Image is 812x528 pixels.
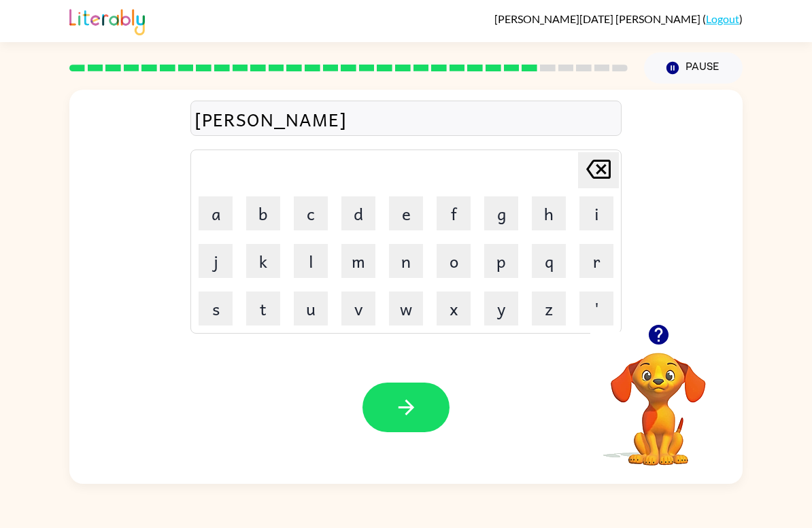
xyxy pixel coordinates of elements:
[484,196,518,230] button: g
[437,244,471,278] button: o
[532,292,566,325] button: z
[532,196,566,230] button: h
[294,244,328,278] button: l
[579,244,613,278] button: r
[294,196,328,230] button: c
[199,244,233,278] button: j
[246,292,280,325] button: t
[484,292,518,325] button: y
[484,244,518,278] button: p
[532,244,566,278] button: q
[341,244,375,278] button: m
[579,292,613,325] button: '
[341,196,375,230] button: d
[494,12,703,25] span: [PERSON_NAME][DATE] [PERSON_NAME]
[199,196,233,230] button: a
[389,244,423,278] button: n
[389,196,423,230] button: e
[590,332,726,468] video: Your browser must support playing .mp4 files to use Literably. Please try using another browser.
[194,105,618,133] div: [PERSON_NAME]
[437,292,471,325] button: x
[246,244,280,278] button: k
[579,196,613,230] button: i
[437,196,471,230] button: f
[644,52,743,84] button: Pause
[199,292,233,325] button: s
[246,196,280,230] button: b
[706,12,739,25] a: Logout
[294,292,328,325] button: u
[389,292,423,325] button: w
[341,292,375,325] button: v
[494,12,743,25] div: ( )
[69,5,145,35] img: Literably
